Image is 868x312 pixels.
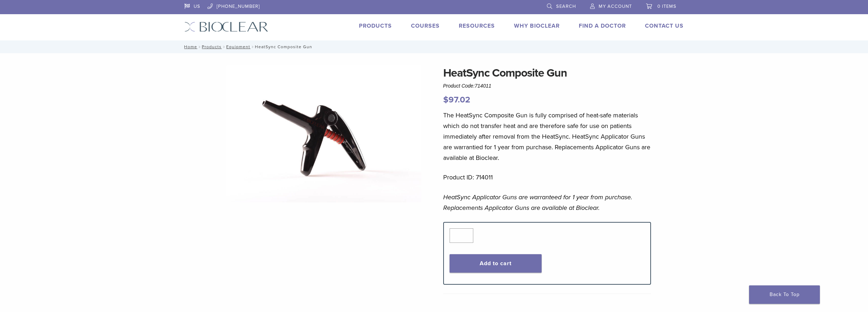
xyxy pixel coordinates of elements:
[579,22,626,29] a: Find A Doctor
[179,40,689,53] nav: HeatSync Composite Gun
[359,22,392,29] a: Products
[599,4,632,9] span: My Account
[443,110,651,163] p: The HeatSync Composite Gun is fully comprised of heat-safe materials which do not transfer heat a...
[250,45,255,49] span: /
[226,44,250,49] a: Equipment
[459,22,495,29] a: Resources
[749,285,820,304] a: Back To Top
[197,45,202,49] span: /
[222,45,226,49] span: /
[475,83,491,89] span: 714011
[226,65,422,202] img: HeatSync Composite Gun-1
[443,193,632,212] em: HeatSync Applicator Guns are warranteed for 1 year from purchase. Replacements Applicator Guns ar...
[411,22,440,29] a: Courses
[443,172,651,183] p: Product ID: 714011
[556,4,576,9] span: Search
[450,254,542,273] button: Add to cart
[645,22,684,29] a: Contact Us
[182,44,197,49] a: Home
[514,22,560,29] a: Why Bioclear
[443,65,651,82] h1: HeatSync Composite Gun
[202,44,222,49] a: Products
[657,4,676,9] span: 0 items
[184,22,268,32] img: Bioclear
[443,83,491,89] span: Product Code:
[443,95,449,105] span: $
[443,95,470,105] bdi: 97.02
